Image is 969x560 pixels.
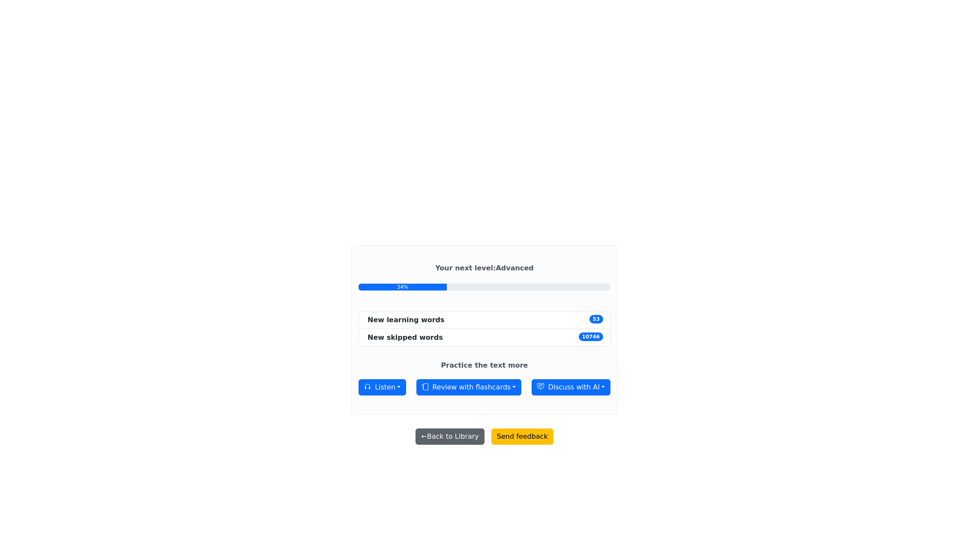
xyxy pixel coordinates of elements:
div: New skipped words [368,332,443,343]
button: ←Back to Library [416,428,484,445]
button: Discuss with AI [532,379,610,395]
div: New learning words [368,315,445,325]
div: 34% [359,284,447,290]
button: Send feedback [491,428,553,445]
strong: Practice the text more [441,361,528,369]
button: Review with flashcards [416,379,521,395]
span: 10746 [579,332,603,341]
strong: Your next level : Advanced [435,264,534,272]
button: Listen [359,379,406,395]
span: 53 [589,315,603,323]
a: 34% [359,284,610,290]
a: ←Back to Library [412,428,487,437]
